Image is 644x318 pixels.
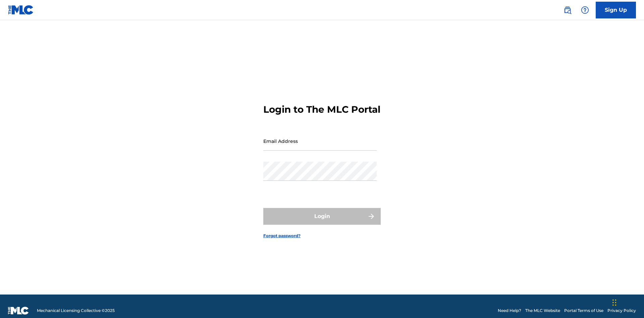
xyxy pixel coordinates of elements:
div: Drag [612,293,616,313]
a: Need Help? [498,308,521,314]
img: logo [8,307,29,315]
span: Mechanical Licensing Collective © 2025 [37,308,115,314]
h3: Login to The MLC Portal [263,104,380,115]
iframe: Chat Widget [610,286,644,318]
img: search [563,6,572,14]
a: Public Search [561,3,574,17]
a: Portal Terms of Use [564,308,603,314]
a: Forgot password? [263,233,301,239]
a: Sign Up [596,2,636,18]
img: help [581,6,589,14]
div: Help [578,3,592,17]
a: Privacy Policy [607,308,636,314]
img: MLC Logo [8,5,34,15]
a: The MLC Website [525,308,560,314]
